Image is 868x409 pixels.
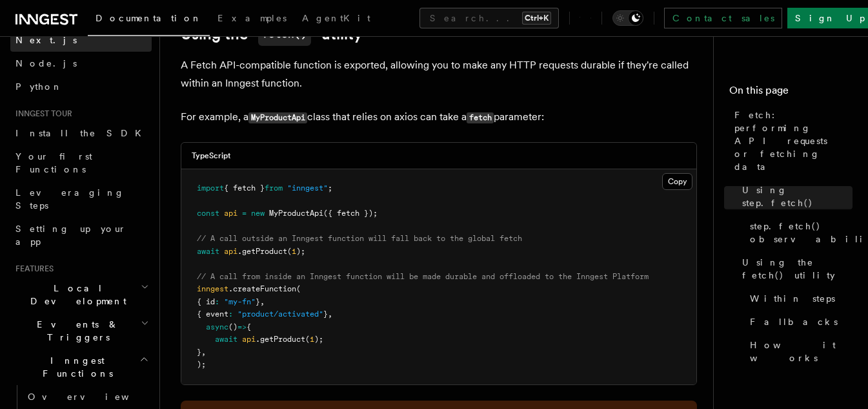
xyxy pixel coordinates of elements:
span: api [242,335,256,344]
span: ); [314,335,323,344]
span: Using the fetch() utility [742,256,853,282]
span: "my-fn" [224,297,256,306]
a: Overview [23,385,152,408]
span: : [228,309,233,319]
h3: TypeScript [192,151,230,161]
a: How it works [745,333,853,370]
span: , [260,297,265,306]
span: import [197,184,224,193]
span: } [256,297,260,306]
span: Inngest Functions [10,354,139,380]
button: Toggle dark mode [612,10,643,26]
span: .getProduct [256,335,305,344]
span: { event [197,309,228,319]
a: Fetch: performing API requests or fetching data [729,103,853,178]
span: ({ fetch }); [323,209,378,218]
code: MyProductApi [248,112,307,123]
span: AgentKit [302,13,370,23]
span: api [224,247,237,256]
span: MyProductApi [269,209,323,218]
a: Using step.fetch() [737,178,853,215]
span: } [197,348,201,357]
a: Your first Functions [10,145,152,181]
span: // A call outside an Inngest function will fall back to the global fetch [197,234,522,243]
a: Contact sales [664,8,782,28]
span: const [197,209,219,218]
span: inngest [197,284,228,293]
span: Local Development [10,282,141,308]
span: async [206,322,228,331]
span: Install the SDK [15,128,149,138]
a: Python [10,75,152,98]
span: Using step.fetch() [742,184,853,209]
span: Documentation [96,13,202,23]
span: Setting up your app [15,224,126,247]
span: "inngest" [287,184,328,193]
button: Inngest Functions [10,349,152,385]
a: Next.js [10,28,152,52]
span: = [242,209,247,218]
span: Features [10,264,54,274]
a: Using the fetch() utility [737,251,853,287]
button: Local Development [10,277,152,313]
span: : [215,297,219,306]
a: AgentKit [294,4,378,35]
span: Overview [28,392,161,402]
a: Examples [210,4,294,35]
span: api [224,209,237,218]
span: Examples [217,13,287,23]
span: Python [15,81,63,92]
a: Setting up your app [10,217,152,253]
span: await [197,247,219,256]
span: Inngest tour [10,109,72,119]
span: ); [296,247,305,256]
span: Within steps [750,292,835,305]
span: Your first Functions [15,151,92,174]
button: Copy [662,173,692,190]
span: { id [197,297,215,306]
a: step.fetch() observability [745,215,853,251]
code: fetch [467,112,494,123]
a: Install the SDK [10,121,152,145]
button: Events & Triggers [10,313,152,349]
kbd: Ctrl+K [522,12,551,25]
span: , [328,309,332,319]
span: ; [328,184,332,193]
button: Search...Ctrl+K [419,8,559,28]
h4: On this page [729,83,853,103]
a: Leveraging Steps [10,181,152,217]
span: , [201,348,206,357]
a: Node.js [10,52,152,75]
span: How it works [750,339,853,364]
p: For example, a class that relies on axios can take a parameter: [181,108,697,127]
span: Next.js [15,35,77,45]
span: // A call from inside an Inngest function will be made durable and offloaded to the Inngest Platform [197,272,649,281]
span: Node.js [15,58,77,68]
span: new [251,209,265,218]
span: Fallbacks [750,315,838,328]
span: ( [296,284,301,293]
a: Within steps [745,287,853,310]
p: A Fetch API-compatible function is exported, allowing you to make any HTTP requests durable if th... [181,56,697,92]
span: Fetch: performing API requests or fetching data [734,109,853,173]
a: Fallbacks [745,310,853,333]
span: { fetch } [224,184,265,193]
span: Events & Triggers [10,318,141,344]
span: await [215,335,237,344]
span: ( [305,335,310,344]
span: from [265,184,283,193]
span: { [247,322,251,331]
span: () [228,322,237,331]
span: Leveraging Steps [15,187,125,211]
span: ( [287,247,292,256]
span: .getProduct [237,247,287,256]
span: 1 [310,335,314,344]
span: .createFunction [228,284,296,293]
span: 1 [292,247,296,256]
span: "product/activated" [237,309,323,319]
a: Documentation [88,4,210,36]
span: ); [197,360,206,369]
span: => [237,322,247,331]
span: } [323,309,328,319]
